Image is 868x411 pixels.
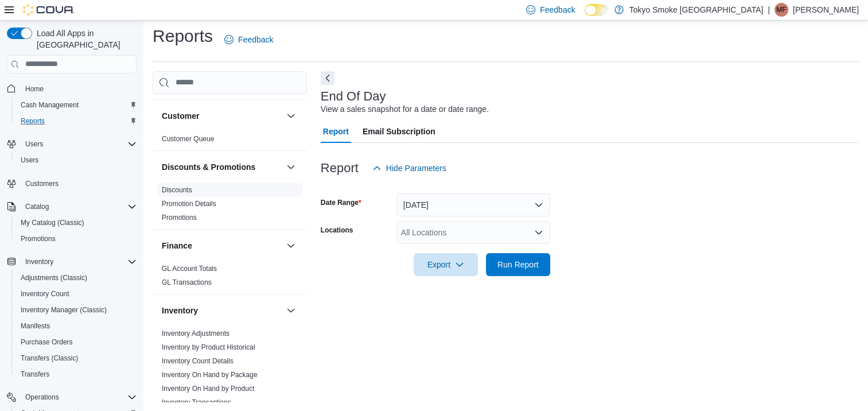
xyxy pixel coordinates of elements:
button: Transfers (Classic) [11,350,141,366]
a: Inventory On Hand by Product [162,385,254,393]
span: Feedback [238,34,273,45]
span: Promotions [162,213,197,222]
button: Home [2,80,141,97]
button: Finance [162,240,282,251]
span: Hide Parameters [386,162,446,174]
span: Transfers [16,367,137,381]
button: Discounts & Promotions [284,160,298,174]
a: Reports [16,114,49,128]
span: Purchase Orders [16,335,137,349]
span: Adjustments (Classic) [21,273,87,282]
button: Customers [2,175,141,192]
button: Adjustments (Classic) [11,270,141,286]
p: [PERSON_NAME] [793,3,859,17]
span: Export [421,253,471,276]
a: Customers [21,177,63,191]
h3: Finance [162,240,192,251]
button: Users [11,152,141,168]
span: Customers [21,176,137,191]
span: Promotion Details [162,199,216,208]
button: My Catalog (Classic) [11,215,141,231]
span: Inventory Transactions [162,398,231,407]
span: Users [21,156,38,165]
span: Reports [16,114,137,128]
h3: Report [321,161,359,175]
a: Inventory On Hand by Package [162,371,258,379]
a: Purchase Orders [16,335,77,349]
span: Inventory On Hand by Package [162,370,258,379]
span: Run Report [497,259,539,270]
input: Dark Mode [585,4,609,16]
button: Inventory Manager (Classic) [11,302,141,318]
button: Discounts & Promotions [162,161,282,173]
button: Inventory [284,304,298,317]
button: Open list of options [534,228,543,237]
span: Email Subscription [363,120,435,143]
span: Transfers (Classic) [16,351,137,365]
h1: Reports [153,25,213,48]
span: Transfers (Classic) [21,354,78,363]
button: Inventory [162,305,282,316]
button: Finance [284,239,298,253]
a: Inventory Manager (Classic) [16,303,111,317]
span: Promotions [16,232,137,246]
span: Inventory by Product Historical [162,343,255,352]
h3: End Of Day [321,90,386,103]
button: Customer [284,109,298,123]
img: Cova [23,4,75,15]
span: Customers [25,179,59,188]
div: Finance [153,262,307,294]
button: [DATE] [396,193,550,216]
button: Reports [11,113,141,129]
span: Catalog [25,202,49,211]
button: Inventory [21,255,58,269]
button: Inventory Count [11,286,141,302]
span: Inventory On Hand by Product [162,384,254,393]
span: GL Account Totals [162,264,217,273]
button: Export [414,253,478,276]
a: Cash Management [16,98,83,112]
span: Users [25,139,43,149]
span: Manifests [21,321,50,331]
span: Catalog [21,200,137,214]
span: Inventory Count [21,289,69,298]
a: Promotion Details [162,200,216,208]
a: Inventory by Product Historical [162,343,255,351]
span: Adjustments (Classic) [16,271,137,285]
span: Load All Apps in [GEOGRAPHIC_DATA] [32,28,137,51]
label: Date Range [321,198,361,207]
span: Dark Mode [585,16,585,17]
span: Inventory [25,257,53,266]
span: Inventory [21,255,137,269]
div: View a sales snapshot for a date or date range. [321,103,489,115]
span: Manifests [16,319,137,333]
span: MF [776,3,786,17]
button: Manifests [11,318,141,334]
a: Transfers (Classic) [16,351,83,365]
a: Customer Queue [162,135,214,143]
a: Promotions [162,214,197,222]
span: Users [21,137,137,151]
span: Inventory Manager (Classic) [21,305,107,315]
span: Transfers [21,370,49,379]
a: My Catalog (Classic) [16,216,89,230]
a: GL Account Totals [162,265,217,273]
label: Locations [321,226,353,235]
a: Discounts [162,186,192,194]
a: Feedback [220,28,278,51]
button: Next [321,71,334,85]
button: Cash Management [11,97,141,113]
button: Catalog [2,199,141,215]
div: Matthew Frolander [774,3,788,17]
button: Operations [2,389,141,405]
h3: Discounts & Promotions [162,161,255,173]
p: | [768,3,770,17]
a: Inventory Transactions [162,398,231,406]
button: Operations [21,390,64,404]
a: Inventory Count Details [162,357,233,365]
a: Home [21,82,48,96]
a: Promotions [16,232,60,246]
span: Users [16,153,137,167]
a: Users [16,153,43,167]
a: Manifests [16,319,55,333]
